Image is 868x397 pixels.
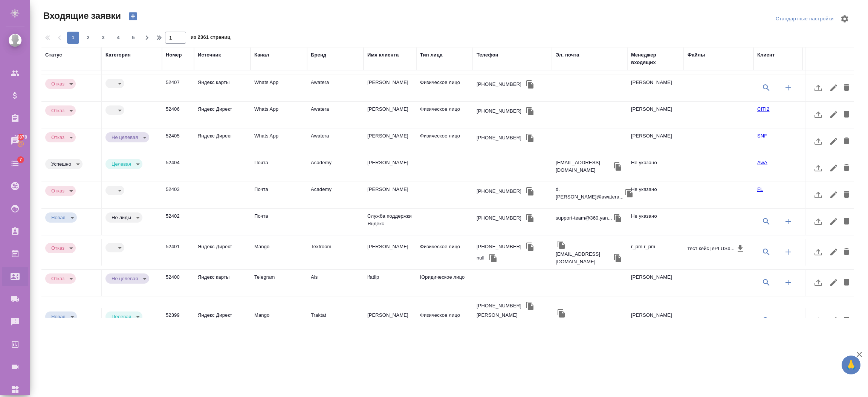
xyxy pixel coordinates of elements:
[105,243,124,252] div: ​
[254,51,269,59] div: Канал
[194,102,251,128] td: Яндекс Директ
[105,79,124,88] div: ​
[556,308,567,319] button: Скопировать
[827,212,840,231] button: Редактировать
[840,105,853,124] button: Удалить
[45,311,77,322] div: Новая
[477,254,484,262] div: null
[836,10,854,28] span: Настроить таблицу
[477,188,521,195] div: [PHONE_NUMBER]
[840,243,853,261] button: Удалить
[194,75,251,101] td: Яндекс карты
[105,159,142,169] div: Целевая
[688,245,735,252] p: тест кейс [ePLUSb...
[45,105,76,116] div: Отказ
[627,75,684,101] td: [PERSON_NAME]
[2,154,28,173] a: 7
[41,10,121,22] span: Входящие заявки
[364,182,416,208] td: [PERSON_NAME]
[364,75,416,101] td: [PERSON_NAME]
[162,128,194,155] td: 52405
[364,239,416,266] td: [PERSON_NAME]
[105,212,158,223] div: Это спам, фрилансеры, текущие клиенты и т.д.
[420,51,443,59] div: Тип лица
[364,128,416,155] td: [PERSON_NAME]
[524,79,536,90] button: Скопировать
[307,239,364,266] td: Textroom
[45,132,76,142] div: Отказ
[15,156,26,163] span: 7
[105,273,149,284] div: Не целевая
[105,132,149,142] div: Не целевая
[416,239,473,266] td: Физическое лицо
[477,243,521,250] div: [PHONE_NUMBER]
[45,243,76,253] div: Отказ
[162,239,194,266] td: 52401
[840,273,853,292] button: Удалить
[97,32,109,44] button: 3
[364,209,416,235] td: Служба поддержки Яндекс
[124,10,142,23] button: Создать
[827,186,840,204] button: Редактировать
[367,51,399,59] div: Имя клиента
[477,107,521,115] div: [PHONE_NUMBER]
[840,186,853,204] button: Удалить
[477,134,521,142] div: [PHONE_NUMBER]
[556,239,567,250] button: Скопировать
[735,243,746,254] button: Скачать
[556,214,612,222] p: support-team@360.yan...
[2,131,28,150] a: 30878
[166,51,182,59] div: Номер
[809,186,827,204] button: Загрузить файл
[49,188,67,194] button: Отказ
[49,107,67,114] button: Отказ
[105,186,124,195] div: ​
[757,243,775,261] button: Выбрать клиента
[757,51,775,59] div: Клиент
[556,51,579,59] div: Эл. почта
[307,75,364,101] td: Awatera
[251,75,307,101] td: Whats App
[162,155,194,182] td: 52404
[612,161,623,172] button: Скопировать
[827,243,840,261] button: Редактировать
[194,270,251,296] td: Яндекс карты
[416,75,473,101] td: Физическое лицо
[779,243,797,261] button: Создать клиента
[162,209,194,235] td: 52402
[251,308,307,334] td: Mango
[827,311,840,330] button: Редактировать
[364,102,416,128] td: [PERSON_NAME]
[45,212,77,223] div: Новая
[487,252,499,264] button: Скопировать
[105,311,142,322] div: Целевая
[477,311,534,342] div: [PERSON_NAME] <[PERSON_NAME][EMAIL_ADDRESS][DOMAIN_NAME]>
[757,311,775,330] button: Выбрать клиента
[251,270,307,296] td: Telegram
[162,182,194,208] td: 52403
[827,159,840,177] button: Редактировать
[627,308,684,334] td: [PERSON_NAME]
[477,81,521,88] div: [PHONE_NUMBER]
[779,311,797,330] button: Создать клиента
[416,128,473,155] td: Физическое лицо
[524,212,536,224] button: Скопировать
[627,209,684,235] td: Не указано
[524,132,536,144] button: Скопировать
[524,300,536,311] button: Скопировать
[105,51,131,59] div: Категория
[162,75,194,101] td: 52407
[556,186,623,201] p: d.[PERSON_NAME]@awatera...
[809,212,827,231] button: Загрузить файл
[524,241,536,252] button: Скопировать
[757,106,769,112] a: CITI2
[612,212,623,224] button: Скопировать
[162,308,194,334] td: 52399
[45,79,76,89] div: Отказ
[477,214,521,222] div: [PHONE_NUMBER]
[198,51,221,59] div: Источник
[416,270,473,296] td: Юридическое лицо
[757,273,775,292] button: Выбрать клиента
[827,132,840,150] button: Редактировать
[307,128,364,155] td: Awatera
